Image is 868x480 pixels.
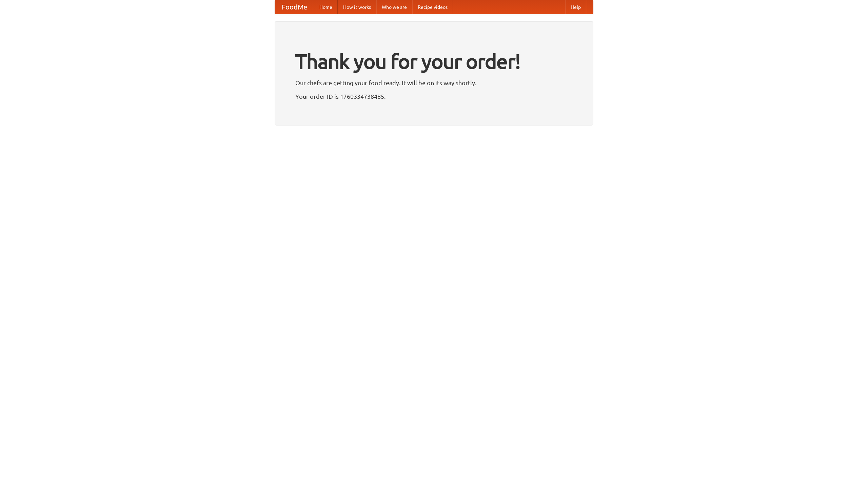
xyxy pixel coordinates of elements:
a: Recipe videos [412,0,453,14]
a: FoodMe [275,0,314,14]
a: Help [565,0,586,14]
h1: Thank you for your order! [295,45,573,78]
a: Home [314,0,338,14]
p: Our chefs are getting your food ready. It will be on its way shortly. [295,78,573,88]
p: Your order ID is 1760334738485. [295,91,573,101]
a: Who we are [376,0,412,14]
a: How it works [338,0,376,14]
